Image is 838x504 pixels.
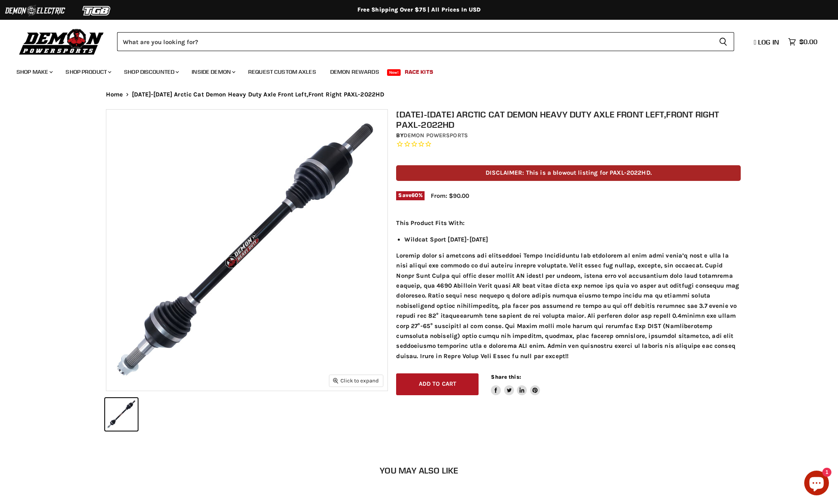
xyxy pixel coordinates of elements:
[185,63,240,80] a: Inside Demon
[802,471,831,497] inbox-online-store-chat: Shopify online store chat
[404,234,741,244] li: Wildcat Sport [DATE]-[DATE]
[105,398,138,431] button: 2015-2019 Arctic Cat Demon Heavy Duty Axle Front Left,Front Right PAXL-2022HD thumbnail
[106,466,732,475] h2: You may also like
[324,63,385,80] a: Demon Rewards
[799,38,817,46] span: $0.00
[333,377,379,384] span: Click to expand
[396,191,425,200] span: Save %
[750,38,784,46] a: Log in
[396,131,741,140] div: by
[419,380,457,387] span: Add to cart
[118,63,184,80] a: Shop Discounted
[404,132,468,139] a: Demon Powersports
[396,218,741,361] div: Loremip dolor si ametcons adi elitseddoei Tempo Incididuntu lab etdolorem al enim admi venia’q no...
[411,192,418,198] span: 60
[106,91,123,98] a: Home
[387,69,401,76] span: New!
[758,38,779,46] span: Log in
[4,3,66,19] img: Demon Electric Logo 2
[117,32,734,51] form: Product
[89,91,749,98] nav: Breadcrumbs
[106,110,387,391] img: 2015-2019 Arctic Cat Demon Heavy Duty Axle Front Left,Front Right PAXL-2022HD
[10,60,815,80] ul: Main menu
[399,63,439,80] a: Race Kits
[396,373,479,395] button: Add to cart
[396,165,741,181] p: DISCLAIMER: This is a blowout listing for PAXL-2022HD.
[132,91,384,98] span: [DATE]-[DATE] Arctic Cat Demon Heavy Duty Axle Front Left,Front Right PAXL-2022HD
[329,375,383,386] button: Click to expand
[431,192,469,199] span: From: $90.00
[66,3,128,19] img: TGB Logo 2
[396,218,741,228] p: This Product Fits With:
[784,36,822,48] a: $0.00
[117,32,712,51] input: Search
[491,373,540,395] aside: Share this:
[59,63,116,80] a: Shop Product
[712,32,734,51] button: Search
[396,109,741,130] h1: [DATE]-[DATE] Arctic Cat Demon Heavy Duty Axle Front Left,Front Right PAXL-2022HD
[396,140,741,149] span: Rated 0.0 out of 5 stars 0 reviews
[89,6,749,14] div: Free Shipping Over $75 | All Prices In USD
[10,63,58,80] a: Shop Make
[16,27,107,56] img: Demon Powersports
[491,374,521,380] span: Share this:
[242,63,322,80] a: Request Custom Axles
